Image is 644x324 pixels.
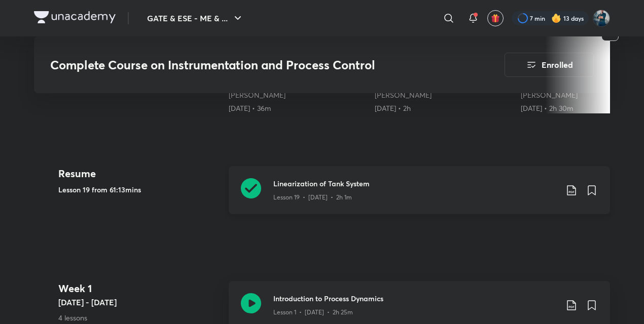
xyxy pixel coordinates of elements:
h5: Lesson 19 from 61:13mins [58,184,221,195]
a: Linearization of Tank SystemLesson 19 • [DATE] • 2h 1m [229,166,610,226]
p: Lesson 19 • [DATE] • 2h 1m [273,193,352,202]
div: Ankur Bansal [375,90,513,100]
img: streak [551,13,561,23]
div: 17th Jul • 36m [229,103,367,113]
button: Enrolled [505,53,594,77]
img: avatar [491,14,500,23]
p: Lesson 1 • [DATE] • 2h 25m [273,308,353,317]
button: avatar [487,10,504,26]
h3: Complete Course on Instrumentation and Process Control [50,58,447,72]
div: 22nd Aug • 2h [375,103,513,113]
p: 4 lessons [58,312,221,323]
h4: Resume [58,166,221,181]
h3: Linearization of Tank System [273,178,557,189]
h4: Week 1 [58,281,221,296]
img: Company Logo [34,11,116,23]
h5: [DATE] - [DATE] [58,296,221,308]
a: [PERSON_NAME] [375,90,432,100]
a: [PERSON_NAME] [229,90,285,100]
button: GATE & ESE - ME & ... [141,8,250,28]
a: [PERSON_NAME] [521,90,578,100]
a: Company Logo [34,11,116,26]
img: Vinay Upadhyay [593,10,610,27]
div: Ankur Bansal [229,90,367,100]
h3: Introduction to Process Dynamics [273,293,557,304]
